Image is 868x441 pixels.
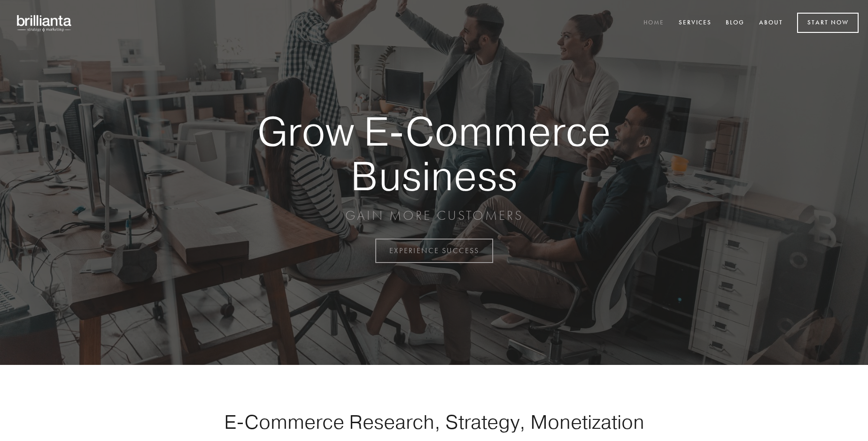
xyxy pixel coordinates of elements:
p: GAIN MORE CUSTOMERS [225,207,643,224]
h1: E-Commerce Research, Strategy, Monetization [194,410,674,433]
strong: Grow E-Commerce Business [225,109,643,198]
a: Services [673,15,718,31]
a: Home [637,15,670,31]
img: brillianta - research, strategy, marketing [9,9,80,37]
a: Start Now [797,13,859,33]
a: EXPERIENCE SUCCESS [375,239,493,263]
a: Blog [720,15,751,31]
a: About [753,15,789,31]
